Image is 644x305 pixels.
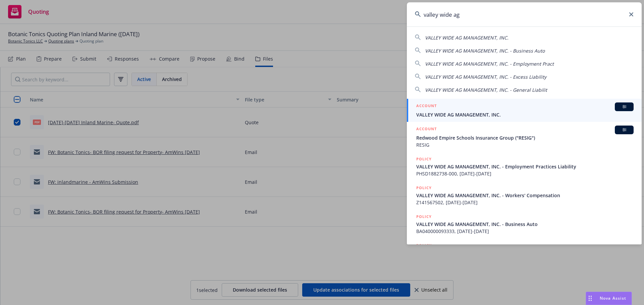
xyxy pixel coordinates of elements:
span: Z141567502, [DATE]-[DATE] [416,199,634,206]
a: ACCOUNTBIVALLEY WIDE AG MANAGEMENT, INC. [407,99,642,122]
button: Nova Assist [586,292,632,305]
a: POLICY [407,238,642,267]
input: Search... [407,2,642,26]
span: VALLEY WIDE AG MANAGEMENT, INC. - Employment Practices Liability [416,163,634,170]
h5: ACCOUNT [416,126,437,134]
span: VALLEY WIDE AG MANAGEMENT, INC. [416,111,634,118]
span: Redwood Empire Schools Insurance Group ("RESIG") [416,134,634,141]
span: VALLEY WIDE AG MANAGEMENT, INC. - Excess Liability [425,74,546,80]
h5: POLICY [416,242,432,249]
div: Drag to move [586,292,594,305]
h5: ACCOUNT [416,102,437,110]
span: VALLEY WIDE AG MANAGEMENT, INC. - General Liabilit [425,87,547,93]
a: ACCOUNTBIRedwood Empire Schools Insurance Group ("RESIG")RESIG [407,122,642,152]
h5: POLICY [416,213,432,220]
span: VALLEY WIDE AG MANAGEMENT, INC. - Business Auto [425,48,545,54]
span: PHSD1882738-000, [DATE]-[DATE] [416,170,634,177]
span: VALLEY WIDE AG MANAGEMENT, INC. [425,34,508,41]
span: Nova Assist [600,295,626,301]
span: VALLEY WIDE AG MANAGEMENT, INC. - Business Auto [416,221,634,228]
a: POLICYVALLEY WIDE AG MANAGEMENT, INC. - Employment Practices LiabilityPHSD1882738-000, [DATE]-[DATE] [407,152,642,181]
h5: POLICY [416,184,432,191]
h5: POLICY [416,156,432,162]
span: BI [618,104,631,110]
span: RESIG [416,141,634,148]
span: BI [618,127,631,133]
span: BA040000093333, [DATE]-[DATE] [416,228,634,235]
a: POLICYVALLEY WIDE AG MANAGEMENT, INC. - Business AutoBA040000093333, [DATE]-[DATE] [407,210,642,238]
span: VALLEY WIDE AG MANAGEMENT, INC. - Workers' Compensation [416,192,634,199]
a: POLICYVALLEY WIDE AG MANAGEMENT, INC. - Workers' CompensationZ141567502, [DATE]-[DATE] [407,181,642,210]
span: VALLEY WIDE AG MANAGEMENT, INC. - Employment Pract [425,61,554,67]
